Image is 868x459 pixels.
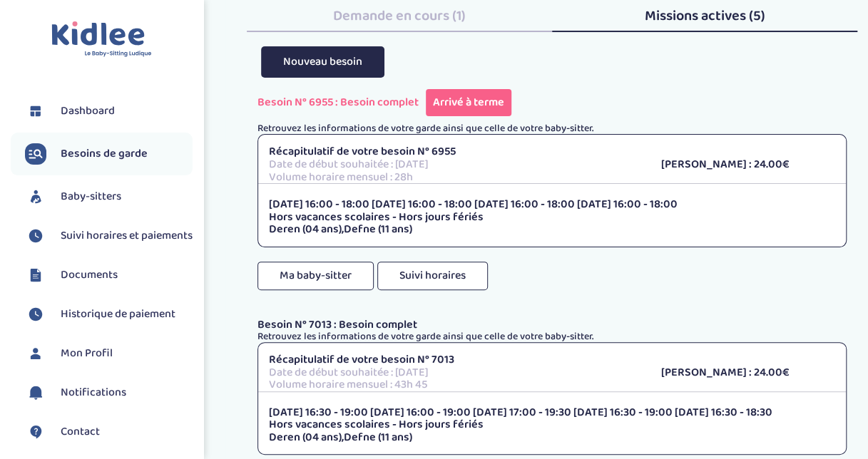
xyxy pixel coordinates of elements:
p: Hors vacances scolaires - Hors jours fériés [269,418,835,431]
span: Suivi horaires et paiements [61,227,193,244]
img: documents.svg [25,264,46,286]
span: Dashboard [61,103,115,120]
a: Documents [25,264,193,286]
p: Récapitulatif de votre besoin N° 6955 [269,145,639,158]
span: Deren (04 ans) [269,220,342,238]
a: Suivi horaires [377,275,488,303]
p: [PERSON_NAME] : 24.00€ [660,158,835,171]
p: , [269,223,835,236]
img: besoin.svg [25,143,46,165]
p: [DATE] 16:00 - 18:00 [DATE] 16:00 - 18:00 [DATE] 16:00 - 18:00 [DATE] 16:00 - 18:00 [269,198,835,211]
p: Date de début souhaitée : [DATE] [269,366,639,379]
span: Besoins de garde [61,145,148,163]
span: Notifications [61,384,126,401]
span: Demande en cours (1) [333,4,466,27]
span: Defne (11 ans) [344,428,412,446]
span: Mon Profil [61,345,113,362]
a: Dashboard [25,100,193,122]
p: [PERSON_NAME] : 24.00€ [660,366,835,379]
p: , [269,431,835,444]
img: notification.svg [25,382,46,403]
a: Suivi horaires et paiements [25,225,193,247]
span: Missions actives (5) [645,4,765,27]
span: Arrivé à terme [426,89,511,116]
p: Récapitulatif de votre besoin N° 7013 [269,354,639,366]
img: logo.svg [51,21,152,58]
a: Besoins de garde [25,143,193,165]
p: Retrouvez les informations de votre garde ainsi que celle de votre baby-sitter. [257,123,847,134]
a: Historique de paiement [25,304,193,325]
a: Ma baby-sitter [257,275,374,303]
img: suivihoraire.svg [25,225,46,247]
p: [DATE] 16:30 - 19:00 [DATE] 16:00 - 19:00 [DATE] 17:00 - 19:30 [DATE] 16:30 - 19:00 [DATE] 16:30 ... [269,406,835,419]
p: Date de début souhaitée : [DATE] [269,158,639,171]
span: Defne (11 ans) [344,220,412,238]
img: suivihoraire.svg [25,304,46,325]
button: Ma baby-sitter [257,262,374,290]
img: profil.svg [25,343,46,364]
img: babysitters.svg [25,186,46,207]
span: Documents [61,267,118,284]
p: Hors vacances scolaires - Hors jours fériés [269,211,835,224]
p: Besoin N° 6955 : Besoin complet [257,89,847,116]
a: Mon Profil [25,343,193,364]
p: Volume horaire mensuel : 28h [269,171,639,184]
p: Volume horaire mensuel : 43h 45 [269,378,639,391]
p: Retrouvez les informations de votre garde ainsi que celle de votre baby-sitter. [257,331,847,342]
img: dashboard.svg [25,100,46,122]
img: contact.svg [25,421,46,443]
button: Nouveau besoin [261,46,384,77]
a: Notifications [25,382,193,403]
span: Contact [61,423,100,440]
a: Contact [25,421,193,443]
button: Suivi horaires [377,262,488,290]
span: Baby-sitters [61,188,121,205]
p: Besoin N° 7013 : Besoin complet [257,319,847,331]
a: Baby-sitters [25,186,193,207]
span: Deren (04 ans) [269,428,342,446]
span: Historique de paiement [61,306,175,323]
